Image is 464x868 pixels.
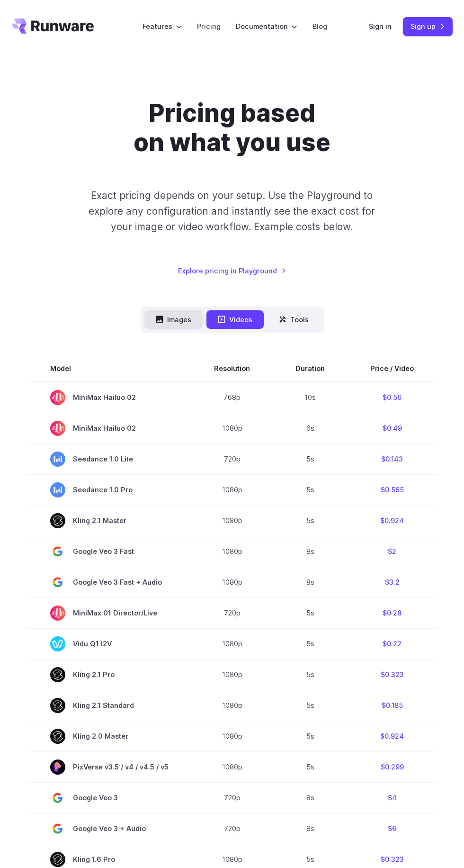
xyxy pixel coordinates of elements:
[273,567,348,597] td: 8s
[348,474,437,505] td: $0.565
[348,382,437,413] td: $0.56
[50,575,169,590] span: Google Veo 3 Fast + Audio
[50,759,169,775] span: PixVerse v3.5 / v4 / v4.5 / v5
[348,659,437,690] td: $0.323
[191,474,273,505] td: 1080p
[348,721,437,751] td: $0.924
[348,813,437,844] td: $6
[191,659,273,690] td: 1080p
[50,698,169,713] span: Kling 2.1 Standard
[236,21,297,32] label: Documentation
[191,597,273,628] td: 720p
[197,21,221,32] a: Pricing
[191,751,273,782] td: 1080p
[50,636,169,651] span: Vidu Q1 I2V
[50,482,169,497] span: Seedance 1.0 Pro
[273,782,348,813] td: 8s
[50,513,169,528] span: Kling 2.1 Master
[50,790,169,805] span: Google Veo 3
[27,355,191,382] th: Model
[369,21,392,32] a: Sign in
[273,413,348,443] td: 6s
[191,782,273,813] td: 720p
[191,536,273,567] td: 1080p
[143,21,182,32] label: Features
[191,505,273,536] td: 1080p
[50,821,169,836] span: Google Veo 3 + Audio
[348,751,437,782] td: $0.299
[206,310,264,329] button: Videos
[273,628,348,659] td: 5s
[191,382,273,413] td: 768p
[191,443,273,474] td: 720p
[50,852,169,867] span: Kling 1.6 Pro
[348,597,437,628] td: $0.28
[273,382,348,413] td: 10s
[273,597,348,628] td: 5s
[348,567,437,597] td: $3.2
[348,536,437,567] td: $2
[144,310,203,329] button: Images
[191,690,273,721] td: 1080p
[273,443,348,474] td: 5s
[312,21,327,32] a: Blog
[273,659,348,690] td: 5s
[191,628,273,659] td: 1080p
[191,721,273,751] td: 1080p
[191,567,273,597] td: 1080p
[11,18,94,34] a: Go to /
[178,265,286,276] a: Explore pricing in Playground
[50,452,169,467] span: Seedance 1.0 Lite
[348,628,437,659] td: $0.22
[55,99,409,157] h1: Pricing based on what you use
[50,390,169,405] span: MiniMax Hailuo 02
[191,355,273,382] th: Resolution
[268,310,320,329] button: Tools
[78,188,386,235] p: Exact pricing depends on your setup. Use the Playground to explore any configuration and instantl...
[273,721,348,751] td: 5s
[348,505,437,536] td: $0.924
[273,505,348,536] td: 5s
[348,443,437,474] td: $0.143
[273,813,348,844] td: 8s
[273,355,348,382] th: Duration
[403,17,453,36] a: Sign up
[348,413,437,443] td: $0.49
[273,751,348,782] td: 5s
[50,606,169,621] span: MiniMax 01 Director/Live
[348,355,437,382] th: Price / Video
[273,690,348,721] td: 5s
[348,782,437,813] td: $4
[273,474,348,505] td: 5s
[50,729,169,744] span: Kling 2.0 Master
[50,544,169,559] span: Google Veo 3 Fast
[348,690,437,721] td: $0.185
[191,813,273,844] td: 720p
[191,413,273,443] td: 1080p
[273,536,348,567] td: 8s
[50,421,169,436] span: MiniMax Hailuo 02
[50,667,169,682] span: Kling 2.1 Pro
